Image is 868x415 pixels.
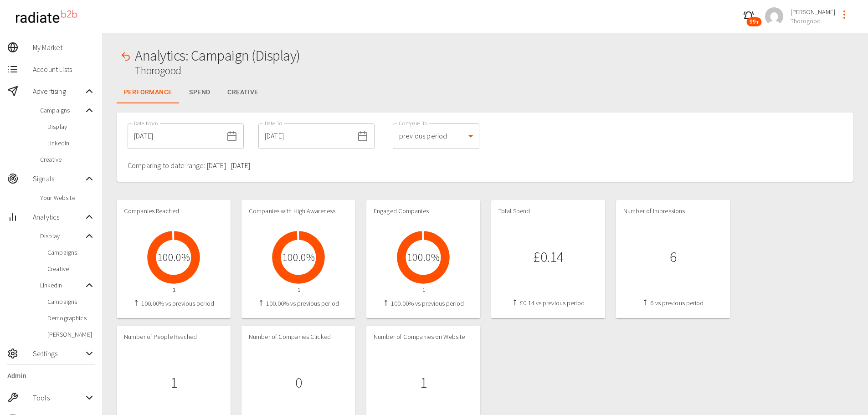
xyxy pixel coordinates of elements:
[157,251,190,264] h2: 100.0 %
[399,119,428,127] label: Compare To
[33,173,84,184] span: Signals
[135,47,300,64] h1: Analytics: Campaign (Display)
[791,16,835,26] span: Thorogood
[249,300,348,308] h4: 100.00% vs previous period
[393,123,479,149] div: previous period
[33,348,84,359] span: Settings
[40,106,84,115] span: Campaigns
[124,207,223,215] h4: Companies Reached
[374,333,473,341] h4: Number of Companies on Website
[179,82,220,103] button: Spend
[33,392,84,403] span: Tools
[740,7,758,26] button: 99+
[134,119,158,127] label: Date From
[40,281,84,290] span: LinkedIn
[124,333,223,341] h4: Number of People Reached
[835,5,853,24] button: profile-menu
[33,64,95,75] span: Account Lists
[420,374,427,391] h1: 1
[220,82,265,103] button: Creative
[258,123,354,149] input: dd/mm/yyyy
[670,249,677,266] h1: 6
[623,299,723,307] h4: 6 vs previous period
[117,82,179,103] button: Performance
[11,6,82,27] img: radiateb2b_logo_black.png
[623,207,723,215] h4: Number of Impressions
[33,42,95,53] span: My Market
[265,119,282,127] label: Date To
[135,64,300,77] h2: Thorogood
[40,155,95,164] span: Creative
[295,374,302,391] h1: 0
[47,297,95,306] span: Campaigns
[128,123,223,149] input: dd/mm/yyyy
[249,207,348,215] h4: Companies with High Awareness
[47,313,95,323] span: Demographics
[170,374,177,391] h1: 1
[47,122,95,131] span: Display
[47,330,95,339] span: [PERSON_NAME]
[533,249,563,266] h1: £0.14
[47,138,95,148] span: LinkedIn
[33,211,84,222] span: Analytics
[124,300,223,308] h4: 100.00% vs previous period
[791,7,835,16] span: [PERSON_NAME]
[407,251,440,264] h2: 100.0 %
[498,299,598,307] h4: £0.14 vs previous period
[40,193,95,202] span: Your Website
[374,300,473,308] h4: 100.00% vs previous period
[282,251,315,264] h2: 100.0 %
[765,7,783,26] img: a2ca95db2cb9c46c1606a9dd9918c8c6
[128,160,250,171] p: Comparing to date range: [DATE] - [DATE]
[173,287,175,292] tspan: 1
[374,207,473,215] h4: Engaged Companies
[47,248,95,257] span: Campaigns
[47,264,95,273] span: Creative
[747,17,762,26] span: 99+
[117,82,853,103] div: Metrics Tabs
[298,287,300,292] tspan: 1
[40,231,84,241] span: Display
[498,207,598,215] h4: Total Spend
[249,333,348,341] h4: Number of Companies Clicked
[33,86,84,97] span: Advertising
[422,287,425,292] tspan: 1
